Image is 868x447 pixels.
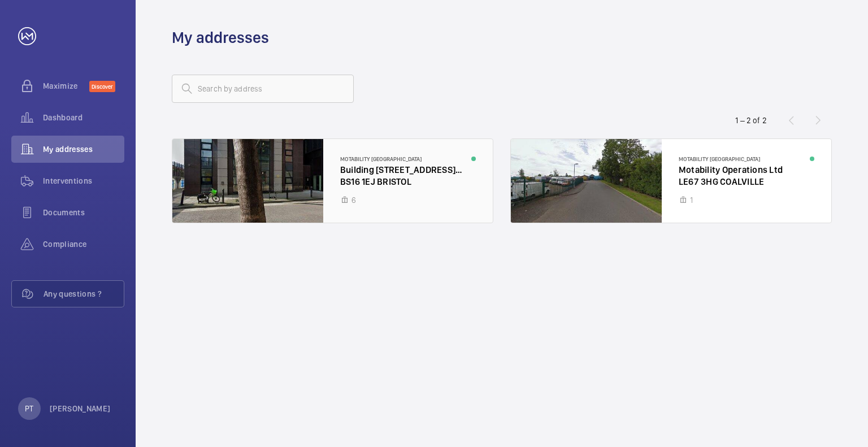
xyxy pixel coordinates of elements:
span: My addresses [43,144,124,155]
span: Dashboard [43,112,124,123]
span: Discover [89,81,115,92]
span: Interventions [43,175,124,186]
p: [PERSON_NAME] [50,403,111,414]
span: Compliance [43,238,124,250]
span: Maximize [43,80,89,92]
input: Search by address [172,75,354,103]
span: Any questions ? [44,288,124,300]
h1: My addresses [172,27,269,48]
p: PT [25,403,33,414]
span: Documents [43,207,124,218]
div: 1 – 2 of 2 [735,115,767,126]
